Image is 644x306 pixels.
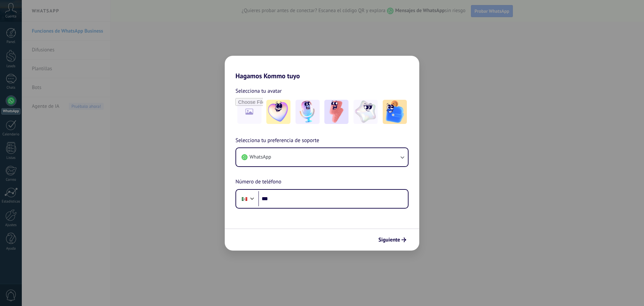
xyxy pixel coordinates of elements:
button: Siguiente [375,234,409,246]
span: WhatsApp [250,154,271,161]
span: Selecciona tu avatar [235,87,282,95]
img: -4.jpeg [354,100,378,124]
span: Número de teléfono [235,178,281,186]
img: -1.jpeg [266,100,290,124]
img: -2.jpeg [296,100,320,124]
span: Siguiente [378,237,400,242]
div: Mexico: + 52 [238,192,251,206]
img: -3.jpeg [324,100,348,124]
span: Selecciona tu preferencia de soporte [235,136,319,145]
img: -5.jpeg [383,100,407,124]
button: WhatsApp [236,148,408,166]
h2: Hagamos Kommo tuyo [225,56,419,80]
